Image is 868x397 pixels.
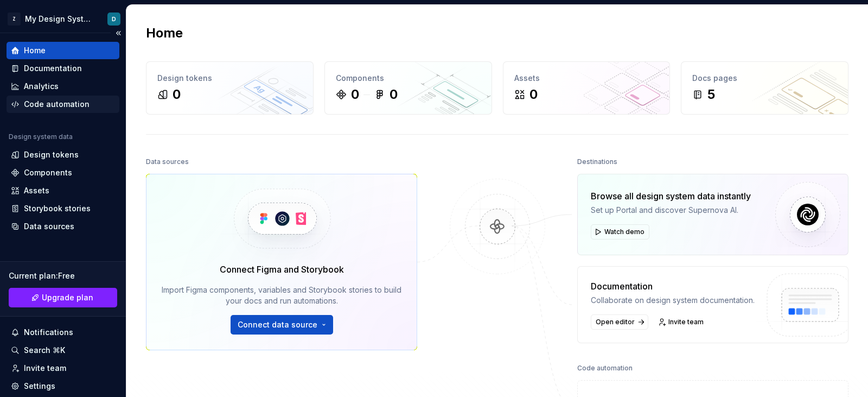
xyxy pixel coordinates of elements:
[596,318,635,326] span: Open editor
[24,99,90,110] div: Code automation
[24,167,72,178] div: Components
[692,73,837,84] div: Docs pages
[591,205,751,216] div: Set up Portal and discover Supernova AI.
[707,86,715,103] div: 5
[157,73,302,84] div: Design tokens
[7,182,119,199] a: Assets
[8,12,21,26] div: Z
[7,342,119,359] button: Search ⌘K
[591,224,649,240] button: Watch demo
[9,288,117,307] a: Upgrade plan
[112,15,116,23] div: D
[351,86,359,103] div: 0
[7,146,119,163] a: Design tokens
[25,14,94,24] div: My Design System
[42,292,93,303] span: Upgrade plan
[7,96,119,113] a: Code automation
[111,26,126,41] button: Collapse sidebar
[146,154,189,169] div: Data sources
[173,86,181,103] div: 0
[681,61,848,115] a: Docs pages5
[390,86,398,103] div: 0
[7,324,119,341] button: Notifications
[7,42,119,59] a: Home
[24,45,46,56] div: Home
[591,314,648,330] a: Open editor
[604,228,644,236] span: Watch demo
[7,164,119,181] a: Components
[162,285,401,306] div: Import Figma components, variables and Storybook stories to build your docs and run automations.
[24,149,79,160] div: Design tokens
[24,363,66,374] div: Invite team
[577,361,633,376] div: Code automation
[24,345,65,356] div: Search ⌘K
[324,61,492,115] a: Components00
[668,318,704,326] span: Invite team
[2,7,124,30] button: ZMy Design SystemD
[7,200,119,217] a: Storybook stories
[655,314,709,330] a: Invite team
[9,270,117,281] div: Current plan : Free
[7,78,119,95] a: Analytics
[24,81,59,92] div: Analytics
[514,73,659,84] div: Assets
[146,61,314,115] a: Design tokens0
[24,221,74,232] div: Data sources
[24,63,82,74] div: Documentation
[503,61,671,115] a: Assets0
[24,327,73,338] div: Notifications
[577,154,617,169] div: Destinations
[529,86,538,103] div: 0
[238,319,317,330] span: Connect data source
[336,73,481,84] div: Components
[9,133,73,141] div: Design system data
[220,263,344,276] div: Connect Figma and Storybook
[231,315,333,335] button: Connect data source
[24,381,55,392] div: Settings
[7,360,119,377] a: Invite team
[7,60,119,77] a: Documentation
[24,203,91,214] div: Storybook stories
[7,377,119,395] a: Settings
[591,295,755,306] div: Collaborate on design system documentation.
[591,280,755,293] div: Documentation
[591,190,751,203] div: Browse all design system data instantly
[24,185,49,196] div: Assets
[7,218,119,235] a: Data sources
[146,24,183,42] h2: Home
